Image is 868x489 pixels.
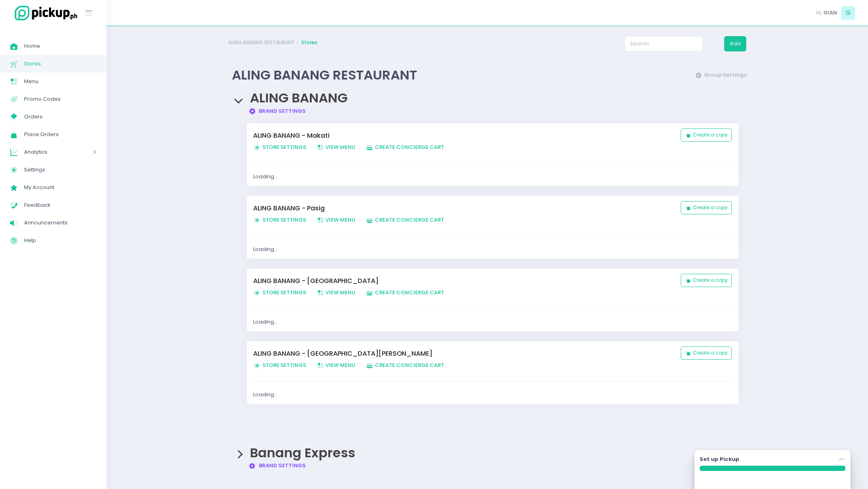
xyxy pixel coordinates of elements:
a: View Menu [317,216,366,224]
span: Banang Express [250,444,355,462]
span: Place Orders [24,129,96,140]
div: ALING BANANG Brand Settings [228,115,747,430]
a: ALING BANANG - Pasig [253,204,673,213]
a: Brand Settings [248,462,306,469]
span: Menu [24,76,96,87]
span: Announcements [24,218,96,228]
a: Brand Settings [248,107,306,115]
span: View Menu [317,361,356,369]
a: View Menu [317,289,366,297]
a: Store Settings [253,216,317,224]
span: Create Concierge Cart [366,143,444,151]
a: Create Concierge Cart [366,289,454,297]
span: Feedback [24,200,96,210]
a: Create Concierge Cart [366,216,454,224]
a: ALING BANANG - Makati [253,131,673,141]
span: Store Settings [253,289,306,296]
span: Orders [24,112,96,122]
span: My Account [24,182,96,193]
label: Set up Pickup [700,455,739,463]
button: Add [724,36,746,51]
button: Create a copy [681,346,732,360]
div: Banang Express Brand Settings [228,438,747,470]
span: Store Settings [253,143,306,151]
span: Store Settings [253,361,306,369]
a: Store Settings [253,143,317,151]
span: Create Concierge Cart [366,216,444,224]
a: Group Settings [695,71,747,79]
span: Settings [24,165,96,175]
a: ALING BANANG RESTAURANT [228,39,295,46]
button: Create a copy [681,201,732,214]
input: Search... [624,36,702,51]
span: Stores [24,59,96,69]
div: Loading... [253,391,732,399]
span: View Menu [317,143,356,151]
a: View Menu [317,361,366,369]
span: Hi, [816,9,822,17]
span: GIAN [823,9,837,17]
a: ALING BANANG - [GEOGRAPHIC_DATA][PERSON_NAME] [253,349,673,359]
a: Store Settings [253,289,317,297]
span: Create Concierge Cart [366,361,444,369]
div: ALING BANANG Brand Settings [228,83,747,115]
span: Create Concierge Cart [366,289,444,296]
div: Loading... [253,318,732,326]
div: Loading... [253,173,732,181]
a: ALING BANANG - [GEOGRAPHIC_DATA] [253,276,673,286]
span: Promo Codes [24,94,96,104]
span: Store Settings [253,216,306,224]
a: Store Settings [253,361,317,369]
a: Create Concierge Cart [366,361,454,369]
span: Home [24,41,96,51]
span: Analytics [24,147,70,157]
span: Help [24,235,96,246]
div: Loading... [253,245,732,253]
span: ALING BANANG RESTAURANT [232,66,417,84]
button: Create a copy [681,128,732,142]
span: View Menu [317,216,356,224]
a: Create Concierge Cart [366,143,454,151]
span: View Menu [317,289,356,296]
span: G [841,6,855,20]
img: logo [10,4,78,22]
a: Stores [301,39,317,46]
button: Create a copy [681,274,732,287]
span: ALING BANANG [250,89,348,107]
a: View Menu [317,143,366,151]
